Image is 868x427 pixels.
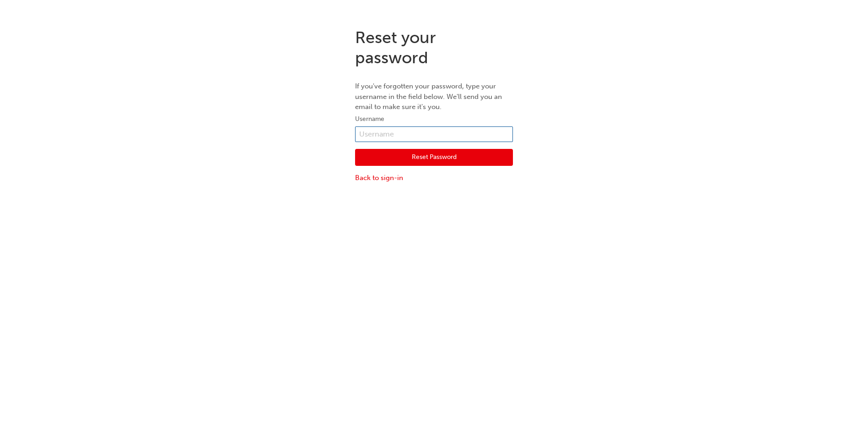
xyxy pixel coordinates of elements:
a: Back to sign-in [355,173,513,183]
p: If you've forgotten your password, type your username in the field below. We'll send you an email... [355,81,513,112]
input: Username [355,126,513,142]
button: Reset Password [355,149,513,166]
label: Username [355,114,513,125]
h1: Reset your password [355,27,513,67]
